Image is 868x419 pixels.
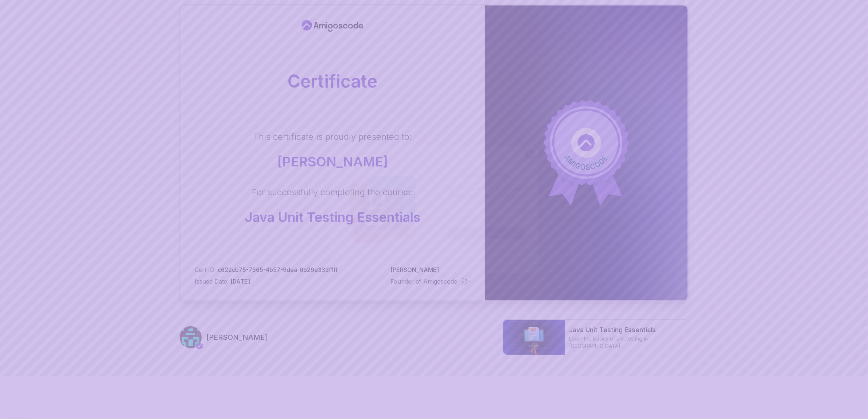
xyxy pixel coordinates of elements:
[195,73,470,90] h2: Certificate
[48,399,107,405] a: Amigoscode PRO Membership
[180,326,202,348] img: Hiba Babaazi
[32,392,36,398] span: A
[390,277,457,286] p: Founder of Amigoscode
[569,335,685,350] p: Learn the basics of unit testing in [GEOGRAPHIC_DATA].
[218,266,338,273] span: c622cb75-7565-4b57-9dea-6b29e333f1ff
[207,332,268,342] h3: [PERSON_NAME]
[503,320,565,355] img: course thumbnail
[253,154,412,169] p: [PERSON_NAME]
[66,406,89,412] a: ProveSource
[32,399,47,405] span: Bought
[231,278,250,285] span: [DATE]
[32,406,59,412] span: 14 minutes ago
[245,187,420,198] p: For successfully completing the course:
[195,265,338,274] p: Cert ID:
[6,389,30,413] img: provesource social proof notification image
[503,319,689,355] a: course thumbnailJava Unit Testing EssentialsLearn the basics of unit testing in [GEOGRAPHIC_DATA].
[569,325,685,335] h2: Java Unit Testing Essentials
[245,210,420,224] p: Java Unit Testing Essentials
[195,277,338,286] p: Issued Date:
[253,131,412,143] p: This certificate is proudly presented to:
